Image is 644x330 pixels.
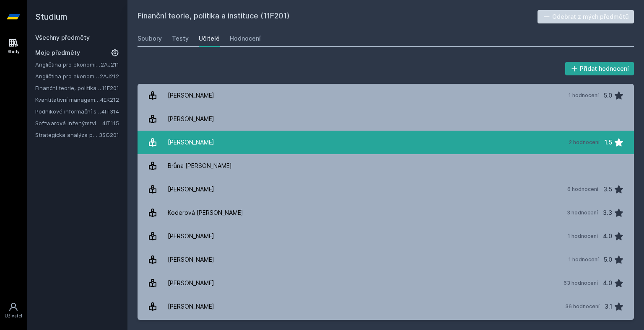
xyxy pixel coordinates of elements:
a: [PERSON_NAME] 63 hodnocení 4.0 [138,271,634,295]
a: Hodnocení [230,30,261,47]
a: [PERSON_NAME] 2 hodnocení 1.5 [138,131,634,154]
div: 4.0 [603,275,612,291]
div: [PERSON_NAME] [168,181,214,198]
div: [PERSON_NAME] [168,134,214,151]
div: 3.5 [603,181,612,198]
div: 3.3 [603,204,612,221]
a: [PERSON_NAME] [138,107,634,131]
div: Uživatel [5,313,22,319]
div: 5.0 [604,87,612,104]
a: Study [2,34,25,59]
a: Učitelé [199,30,220,47]
a: 4IT115 [102,120,119,126]
div: [PERSON_NAME] [168,275,214,291]
span: Moje předměty [35,49,80,57]
div: 4.0 [603,228,612,245]
a: 4IT314 [101,108,119,115]
h2: Finanční teorie, politika a instituce (11F201) [138,10,538,23]
a: Angličtina pro ekonomická studia 2 (B2/C1) [35,72,100,80]
a: Soubory [138,30,162,47]
div: 6 hodnocení [567,186,598,193]
div: 5.0 [604,251,612,268]
a: 2AJ211 [101,61,119,68]
div: [PERSON_NAME] [168,298,214,315]
a: Angličtina pro ekonomická studia 1 (B2/C1) [35,60,101,69]
a: [PERSON_NAME] 6 hodnocení 3.5 [138,178,634,201]
a: [PERSON_NAME] 1 hodnocení 4.0 [138,224,634,248]
a: Všechny předměty [35,34,90,41]
div: Hodnocení [230,34,261,43]
div: 3 hodnocení [567,209,598,216]
a: 4EK212 [100,96,119,103]
div: [PERSON_NAME] [168,251,214,268]
div: Brůna [PERSON_NAME] [168,157,232,174]
div: 36 hodnocení [565,303,600,310]
div: Soubory [138,34,162,43]
div: Koderová [PERSON_NAME] [168,204,243,221]
a: [PERSON_NAME] 1 hodnocení 5.0 [138,248,634,271]
a: 2AJ212 [100,73,119,80]
div: Testy [172,34,189,43]
a: 11F201 [102,85,119,91]
a: Uživatel [2,298,25,323]
a: Brůna [PERSON_NAME] [138,154,634,178]
a: [PERSON_NAME] 1 hodnocení 5.0 [138,84,634,107]
div: 1 hodnocení [569,92,599,99]
button: Odebrat z mých předmětů [538,10,634,23]
a: Kvantitativní management [35,95,100,104]
div: 63 hodnocení [563,280,598,286]
a: Strategická analýza pro informatiky a statistiky [35,131,99,139]
button: Přidat hodnocení [565,62,634,75]
a: Koderová [PERSON_NAME] 3 hodnocení 3.3 [138,201,634,224]
div: 1 hodnocení [569,256,599,263]
a: Testy [172,30,189,47]
div: 2 hodnocení [569,139,600,146]
a: [PERSON_NAME] 36 hodnocení 3.1 [138,295,634,318]
div: 3.1 [605,298,612,315]
a: Podnikové informační systémy [35,107,101,116]
div: [PERSON_NAME] [168,111,214,127]
div: 1 hodnocení [568,233,598,240]
a: 3SG201 [99,131,119,138]
div: [PERSON_NAME] [168,87,214,104]
div: [PERSON_NAME] [168,228,214,245]
div: Učitelé [199,34,220,43]
a: Softwarové inženýrství [35,119,102,127]
div: 1.5 [605,134,612,151]
a: Finanční teorie, politika a instituce [35,84,102,92]
div: Study [8,49,20,55]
